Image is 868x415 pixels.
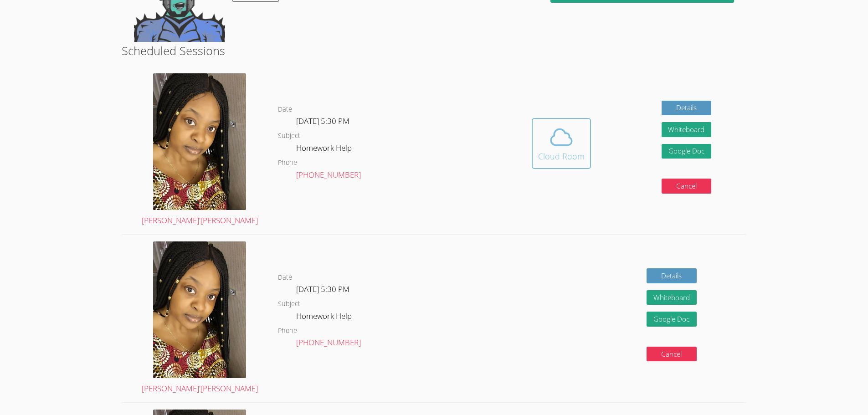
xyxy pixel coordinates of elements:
[647,290,697,305] button: Whiteboard
[278,157,297,169] dt: Phone
[296,337,361,348] a: [PHONE_NUMBER]
[296,142,354,157] dd: Homework Help
[278,272,292,283] dt: Date
[662,144,712,159] a: Google Doc
[122,42,747,59] h2: Scheduled Sessions
[662,101,712,116] a: Details
[647,347,697,362] button: Cancel
[296,310,354,325] dd: Homework Help
[662,122,712,137] button: Whiteboard
[278,130,300,142] dt: Subject
[662,179,712,194] button: Cancel
[532,118,591,169] button: Cloud Room
[153,73,246,210] img: avatar.png
[142,241,258,395] a: [PERSON_NAME]'[PERSON_NAME]
[278,325,297,337] dt: Phone
[142,73,258,227] a: [PERSON_NAME]'[PERSON_NAME]
[296,116,349,126] span: [DATE] 5:30 PM
[647,312,697,327] a: Google Doc
[153,241,246,378] img: avatar.png
[647,268,697,283] a: Details
[278,298,300,310] dt: Subject
[278,104,292,115] dt: Date
[296,284,349,294] span: [DATE] 5:30 PM
[538,150,585,163] div: Cloud Room
[296,169,361,180] a: [PHONE_NUMBER]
